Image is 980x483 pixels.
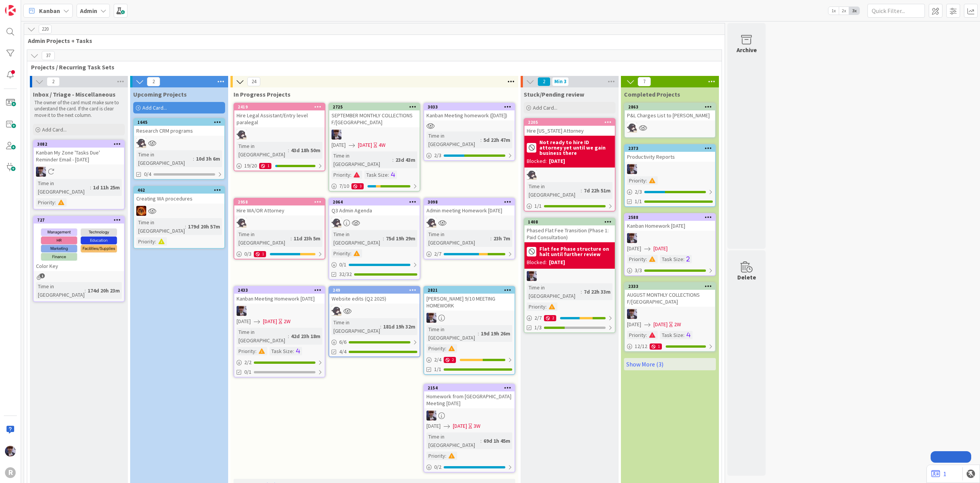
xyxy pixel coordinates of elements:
[5,5,16,16] img: Visit kanbanzone.com
[238,104,325,110] div: 2419
[329,181,420,191] div: 7/103
[329,287,420,294] div: 249
[424,384,514,408] div: 2154Homework from [GEOGRAPHIC_DATA] Meeting [DATE]
[332,318,380,335] div: Time in [GEOGRAPHIC_DATA]
[339,348,346,356] span: 4/4
[428,385,514,391] div: 2154
[527,283,581,300] div: Time in [GEOGRAPHIC_DATA]
[234,358,325,367] div: 2/2
[527,258,547,266] div: Blocked:
[426,218,436,228] img: KN
[625,145,715,162] div: 2373Productivity Reports
[828,7,839,15] span: 1x
[332,151,392,168] div: Time in [GEOGRAPHIC_DATA]
[234,103,325,127] div: 2419Hire Legal Assistant/Entry level paralegal
[134,187,224,204] div: 462Creating WA procedures
[554,80,567,84] div: Min 3
[527,182,581,199] div: Time in [GEOGRAPHIC_DATA]
[333,199,420,205] div: 2064
[34,167,124,177] div: ML
[625,221,715,231] div: Kanban Homework [DATE]
[737,45,757,54] div: Archive
[627,245,641,253] span: [DATE]
[91,183,122,192] div: 1d 11h 25m
[539,140,612,156] b: Not ready to hire ID attorney yet until we gain business there
[635,197,642,205] span: 1/1
[332,230,383,247] div: Time in [GEOGRAPHIC_DATA]
[537,77,550,86] span: 2
[255,347,256,355] span: :
[625,214,715,231] div: 2588Kanban Homework [DATE]
[237,317,251,325] span: [DATE]
[238,199,325,205] div: 2958
[234,294,325,304] div: Kanban Meeting Homework [DATE]
[660,331,683,339] div: Task Size
[534,202,542,210] span: 1 / 1
[237,306,247,316] img: ML
[329,218,420,228] div: KN
[627,164,637,174] img: ML
[539,246,612,257] b: Flat fee Phase structure on halt until further review
[134,119,224,126] div: 1645
[737,273,756,282] div: Delete
[424,199,514,205] div: 3098
[625,283,715,290] div: 2333
[546,302,547,311] span: :
[524,313,615,323] div: 2/72
[42,51,55,60] span: 37
[339,261,346,269] span: 0 / 1
[625,342,715,351] div: 12/121
[332,306,341,316] img: KN
[237,142,288,159] div: Time in [GEOGRAPHIC_DATA]
[524,90,584,98] span: Stuck/Pending review
[137,120,224,125] div: 1645
[625,214,715,221] div: 2588
[34,148,124,164] div: Kanban My Zone 'Tasks Due' Reminder Email - [DATE]
[381,322,417,331] div: 181d 19h 32m
[136,138,146,148] img: KN
[244,162,257,170] span: 19 / 20
[424,103,514,120] div: 3033Kanban Meeting homework ([DATE])
[528,219,615,225] div: 1408
[339,270,352,278] span: 32/32
[289,332,322,340] div: 42d 23h 18m
[581,287,582,296] span: :
[478,329,479,338] span: :
[683,255,684,263] span: :
[358,141,372,149] span: [DATE]
[428,287,514,293] div: 2821
[426,344,445,353] div: Priority
[524,119,615,126] div: 2205
[234,103,325,110] div: 2419
[849,7,859,15] span: 3x
[39,6,60,15] span: Kanban
[234,218,325,228] div: KN
[646,255,647,263] span: :
[254,251,266,257] div: 1
[332,130,341,140] img: ML
[34,141,124,148] div: 3082
[638,77,651,86] span: 7
[28,37,715,44] span: Admin Projects + Tasks
[329,205,420,215] div: Q3 Admin Agenda
[625,290,715,307] div: AUGUST MONTHLY COLLECTIONS F/[GEOGRAPHIC_DATA]
[627,309,637,319] img: ML
[625,145,715,152] div: 2373
[625,123,715,133] div: KN
[263,317,277,325] span: [DATE]
[674,320,681,329] div: 2W
[37,141,124,147] div: 3082
[635,266,642,274] span: 3 / 3
[329,287,420,304] div: 249Website edits (Q2 2025)
[524,219,615,242] div: 1408Phased Flat Fee Transition (Phase 1: Paid Consultation)
[426,432,480,449] div: Time in [GEOGRAPHIC_DATA]
[288,146,289,154] span: :
[350,249,351,258] span: :
[474,422,480,430] div: 3W
[329,110,420,127] div: SEPTEMBER MONTHLY COLLECTIONS F/[GEOGRAPHIC_DATA]
[332,171,350,179] div: Priority
[549,157,565,165] div: [DATE]
[147,77,160,86] span: 2
[142,104,167,111] span: Add Card...
[480,136,482,144] span: :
